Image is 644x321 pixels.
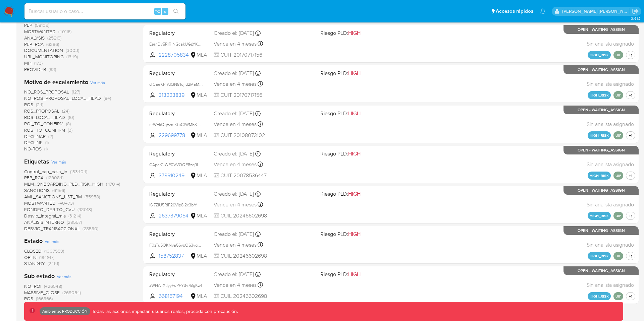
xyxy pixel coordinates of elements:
a: Notificaciones [540,8,546,14]
button: search-icon [169,7,183,16]
span: s [164,8,166,14]
input: Buscar usuario o caso... [24,7,185,16]
p: juan.caicedocastro@mercadolibre.com.co [562,8,630,14]
span: ⌥ [155,8,160,14]
p: Todas las acciones impactan usuarios reales, proceda con precaución. [90,308,238,315]
p: Ambiente: PRODUCCIÓN [42,310,88,313]
a: Salir [632,8,639,15]
span: 3.161.2 [631,16,641,21]
span: Accesos rápidos [496,8,533,15]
